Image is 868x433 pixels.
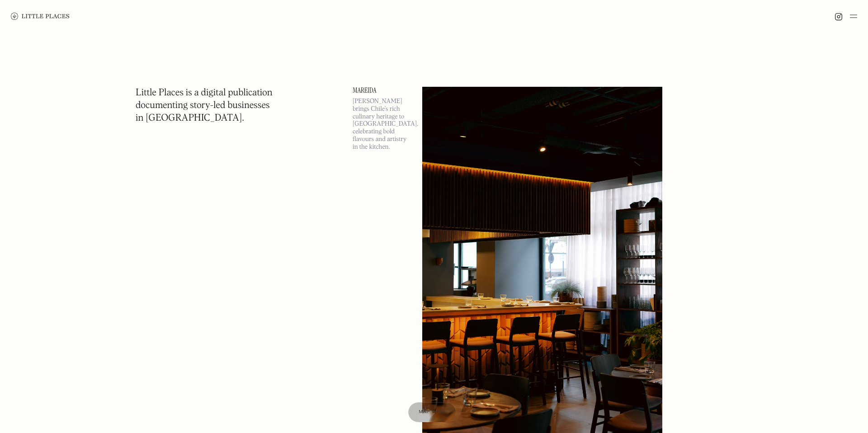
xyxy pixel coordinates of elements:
a: Mareida [353,87,411,94]
p: [PERSON_NAME] brings Chile’s rich culinary heritage to [GEOGRAPHIC_DATA], celebrating bold flavou... [353,98,411,151]
span: Map view [419,409,445,414]
img: Mareida [422,87,662,433]
a: Map view [408,402,456,422]
h1: Little Places is a digital publication documenting story-led businesses in [GEOGRAPHIC_DATA]. [136,87,273,125]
